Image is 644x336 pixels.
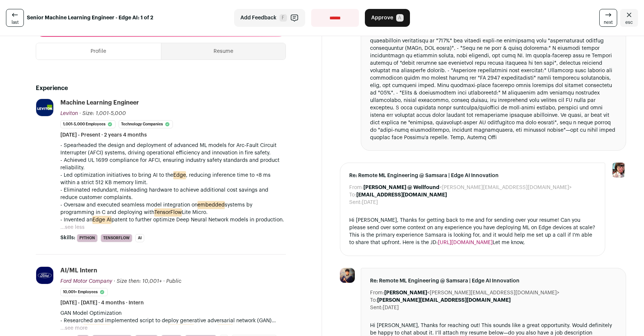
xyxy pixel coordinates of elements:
[173,171,186,179] mark: Edge
[356,192,447,198] b: [EMAIL_ADDRESS][DOMAIN_NAME]
[36,267,53,284] img: fb4573b33c00b212f3e9b7d1ca306017124d3a6e6e628e8419ecdf8a5093742e.jpg
[370,304,383,311] dt: Sent:
[114,279,162,284] span: · Size then: 10,001+
[349,184,363,191] dt: From:
[370,277,617,285] span: Re: Remote ML Engineering @ Samsara | Edge AI Innovation
[625,19,633,25] span: esc
[60,310,286,317] p: GAN Model Optimization
[60,299,144,307] span: [DATE] - [DATE] · 4 months · Intern
[60,288,108,296] li: 10,001+ employees
[363,184,572,191] dd: <[PERSON_NAME][EMAIL_ADDRESS][DOMAIN_NAME]>
[370,289,384,297] dt: From:
[79,111,126,116] span: · Size: 1,001-5,000
[60,99,139,107] div: Machine Learning Engineer
[60,186,286,201] p: - Eliminated redundant, misleading hardware to achieve additional cost savings and reduce custome...
[60,172,286,186] p: - Led optimization initiatives to bring AI to the , reducing inference time to <8 ms within a str...
[349,199,362,206] dt: Sent:
[60,224,85,231] button: ...see less
[60,317,286,324] p: - Researched and implemented script to deploy generative adversarial network (GAN) model on targe...
[154,208,182,217] mark: TensorFlow
[362,199,378,206] dd: [DATE]
[234,9,305,27] button: Add Feedback F
[166,279,181,284] span: Public
[83,324,111,332] mark: embedded
[604,19,613,25] span: next
[77,234,98,242] li: Python
[60,279,112,284] span: Ford Motor Company
[377,298,511,303] b: [PERSON_NAME][EMAIL_ADDRESS][DOMAIN_NAME]
[365,9,410,27] button: Approve A
[198,201,225,209] mark: embedded
[371,14,393,22] span: Approve
[60,142,286,157] p: - Spearheaded the design and deployment of advanced ML models for Arc-Fault Circuit Interrupter (...
[12,19,19,25] span: last
[168,324,194,332] mark: Tensorflow
[363,185,439,190] b: [PERSON_NAME] @ Wellfound
[60,120,116,128] li: 1,001-5,000 employees
[384,289,559,297] dd: <[PERSON_NAME][EMAIL_ADDRESS][DOMAIN_NAME]>
[60,266,97,275] div: AI/ML Intern
[218,324,233,332] mark: ONNX
[438,240,493,245] a: [URL][DOMAIN_NAME]
[92,216,111,224] mark: Edge AI
[349,172,596,179] span: Re: Remote ML Engineering @ Samsara | Edge AI Innovation
[36,99,53,116] img: c92def08acf03d30ffe523cdf9ec283ba4140a77a9e464da95dec61cc7d94b1c
[240,14,277,22] span: Add Feedback
[396,14,404,22] span: A
[620,9,638,27] a: Close
[383,304,399,311] dd: [DATE]
[36,43,161,60] button: Profile
[60,111,78,116] span: Leviton
[349,191,356,199] dt: To:
[611,163,626,177] img: 14759586-medium_jpg
[384,290,427,295] b: [PERSON_NAME]
[60,216,286,224] p: - Invented an patent to further optimize Deep Neural Network models in production.
[599,9,617,27] a: next
[161,43,286,60] button: Resume
[60,234,75,241] span: Skills:
[101,234,132,242] li: TensorFlow
[135,234,144,242] li: AI
[60,201,286,216] p: - Oversaw and executed seamless model integration on systems by programming in C and deploying wi...
[60,157,286,172] p: - Achieved UL 1699 compliance for AFCI, ensuring industry safety standards and product reliability.
[340,268,355,283] img: 4cac7128eb863688f3984a1f381a73f6f0548a5121cac4eef896f476f5785be6.jpg
[280,14,287,22] span: F
[27,14,153,22] strong: Senior Machine Learning Engineer - Edge AI: 1 of 2
[6,9,24,27] a: last
[370,297,377,304] dt: To:
[349,217,596,247] div: Hi [PERSON_NAME], Thanks for getting back to me and for sending over your resume! Can you please ...
[60,324,88,332] button: ...see more
[119,120,173,128] li: Technology Companies
[163,278,165,285] span: ·
[60,131,147,139] span: [DATE] - Present · 2 years 4 months
[36,84,286,93] h2: Experience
